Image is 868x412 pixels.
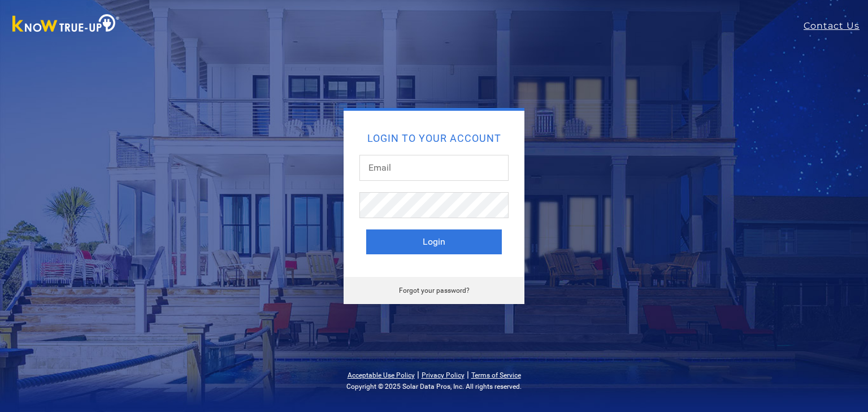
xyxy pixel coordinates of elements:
a: Privacy Policy [422,371,465,379]
a: Contact Us [804,19,868,33]
button: Login [366,229,502,254]
input: Email [359,155,509,181]
a: Acceptable Use Policy [348,371,415,379]
a: Forgot your password? [399,287,470,294]
a: Terms of Service [471,371,521,379]
span: | [467,369,469,380]
img: Know True-Up [7,12,125,37]
span: | [417,369,419,380]
h2: Login to your account [366,133,502,144]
